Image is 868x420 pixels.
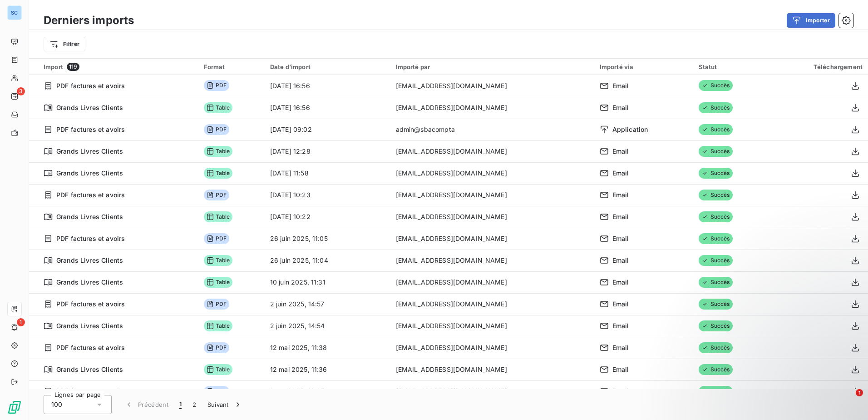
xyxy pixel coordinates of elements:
[204,124,229,135] span: PDF
[265,119,390,140] td: [DATE] 09:02
[265,206,390,228] td: [DATE] 10:22
[56,343,125,352] span: PDF factures et avoirs
[612,278,629,287] span: Email
[856,389,863,396] span: 1
[204,102,233,113] span: Table
[204,168,233,179] span: Table
[699,146,733,157] span: Succès
[612,169,629,178] span: Email
[56,190,125,200] span: PDF factures et avoirs
[612,256,629,265] span: Email
[390,337,594,359] td: [EMAIL_ADDRESS][DOMAIN_NAME]
[204,342,229,353] span: PDF
[265,337,390,359] td: 12 mai 2025, 11:38
[612,125,648,134] span: Application
[56,103,123,112] span: Grands Livres Clients
[265,271,390,293] td: 10 juin 2025, 11:31
[390,250,594,271] td: [EMAIL_ADDRESS][DOMAIN_NAME]
[612,234,629,243] span: Email
[774,63,863,70] div: Téléchargement
[204,190,229,200] span: PDF
[699,299,733,310] span: Succès
[612,300,629,309] span: Email
[612,212,629,221] span: Email
[390,119,594,140] td: admin@sbacompta
[265,315,390,337] td: 2 juin 2025, 14:54
[204,277,233,288] span: Table
[390,184,594,206] td: [EMAIL_ADDRESS][DOMAIN_NAME]
[612,343,629,352] span: Email
[179,400,182,409] span: 1
[204,255,233,266] span: Table
[612,103,629,112] span: Email
[265,97,390,119] td: [DATE] 16:56
[44,12,134,29] h3: Derniers imports
[390,293,594,315] td: [EMAIL_ADDRESS][DOMAIN_NAME]
[390,140,594,162] td: [EMAIL_ADDRESS][DOMAIN_NAME]
[17,318,25,326] span: 1
[787,13,835,28] button: Importer
[390,359,594,380] td: [EMAIL_ADDRESS][DOMAIN_NAME]
[612,147,629,156] span: Email
[56,278,123,287] span: Grands Livres Clients
[56,234,125,243] span: PDF factures et avoirs
[202,395,248,414] button: Suivant
[204,299,229,310] span: PDF
[837,389,859,411] iframe: Intercom live chat
[56,300,125,309] span: PDF factures et avoirs
[612,321,629,330] span: Email
[204,364,233,375] span: Table
[699,102,733,113] span: Succès
[44,63,193,71] div: Import
[56,212,123,221] span: Grands Livres Clients
[265,75,390,97] td: [DATE] 16:56
[204,320,233,331] span: Table
[699,255,733,266] span: Succès
[56,365,123,374] span: Grands Livres Clients
[56,125,125,134] span: PDF factures et avoirs
[390,75,594,97] td: [EMAIL_ADDRESS][DOMAIN_NAME]
[699,277,733,288] span: Succès
[699,211,733,222] span: Succès
[612,190,629,200] span: Email
[390,271,594,293] td: [EMAIL_ADDRESS][DOMAIN_NAME]
[56,147,123,156] span: Grands Livres Clients
[265,359,390,380] td: 12 mai 2025, 11:36
[612,81,629,90] span: Email
[56,387,125,396] span: PDF factures et avoirs
[204,63,259,70] div: Format
[204,211,233,222] span: Table
[265,228,390,250] td: 26 juin 2025, 11:05
[56,321,123,330] span: Grands Livres Clients
[187,395,202,414] button: 2
[699,168,733,179] span: Succès
[51,400,62,409] span: 100
[204,80,229,91] span: PDF
[600,63,688,70] div: Importé via
[390,97,594,119] td: [EMAIL_ADDRESS][DOMAIN_NAME]
[699,80,733,91] span: Succès
[56,81,125,90] span: PDF factures et avoirs
[265,140,390,162] td: [DATE] 12:28
[612,365,629,374] span: Email
[17,87,25,95] span: 3
[56,256,123,265] span: Grands Livres Clients
[390,206,594,228] td: [EMAIL_ADDRESS][DOMAIN_NAME]
[119,395,174,414] button: Précédent
[265,380,390,402] td: 1 avr. 2025, 12:05
[699,63,763,70] div: Statut
[204,233,229,244] span: PDF
[390,315,594,337] td: [EMAIL_ADDRESS][DOMAIN_NAME]
[396,63,589,70] div: Importé par
[270,63,385,70] div: Date d’import
[67,63,79,71] span: 119
[699,124,733,135] span: Succès
[7,400,22,415] img: Logo LeanPay
[7,5,22,20] div: SC
[265,184,390,206] td: [DATE] 10:23
[204,146,233,157] span: Table
[699,190,733,200] span: Succès
[265,162,390,184] td: [DATE] 11:58
[174,395,187,414] button: 1
[204,386,229,397] span: PDF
